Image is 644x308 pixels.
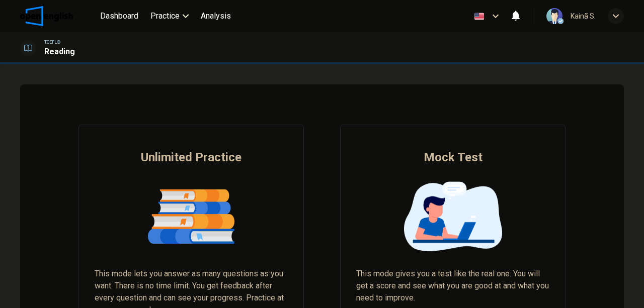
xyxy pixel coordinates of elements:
[356,268,549,304] span: This mode gives you a test like the real one. You will get a score and see what you are good at a...
[141,149,242,165] span: Unlimited Practice
[571,10,596,22] div: Kainã S.
[96,7,142,25] button: Dashboard
[44,39,60,46] span: TOEFL®
[197,7,235,25] button: Analysis
[20,6,96,26] a: OpenEnglish logo
[473,13,486,20] img: en
[44,46,75,58] h1: Reading
[146,7,193,25] button: Practice
[100,10,138,22] span: Dashboard
[150,10,180,22] span: Practice
[424,149,482,165] span: Mock Test
[546,8,562,24] img: Profile picture
[201,10,231,22] span: Analysis
[20,6,73,26] img: OpenEnglish logo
